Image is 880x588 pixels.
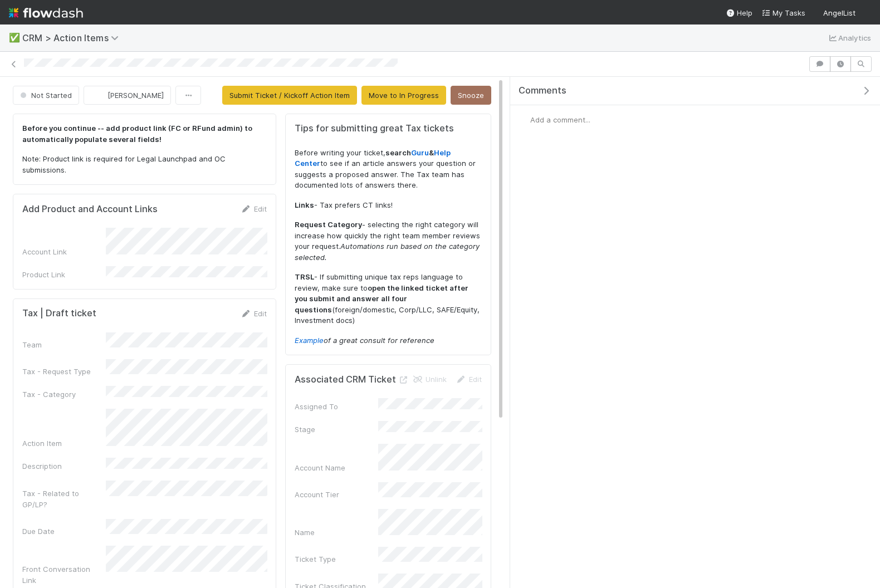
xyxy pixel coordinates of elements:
div: Front Conversation Link [22,563,106,586]
span: Comments [519,85,566,96]
strong: Before you continue -- add product link (FC or RFund admin) to automatically populate several fie... [22,124,252,144]
span: Add a comment... [530,115,590,124]
div: Due Date [22,526,106,537]
div: Tax - Request Type [22,366,106,377]
button: Submit Ticket / Kickoff Action Item [222,86,357,105]
strong: Request Category [295,220,362,229]
div: Tax - Category [22,389,106,400]
div: Account Link [22,246,106,257]
strong: TRSL [295,272,314,281]
div: Product Link [22,269,106,280]
em: of a great consult for reference [295,336,434,345]
img: avatar_eed832e9-978b-43e4-b51e-96e46fa5184b.png [93,90,104,101]
h5: Add Product and Account Links [22,204,158,215]
img: logo-inverted-e16ddd16eac7371096b0.svg [9,3,83,22]
a: Guru [411,148,429,157]
strong: open the linked ticket after you submit and answer all four questions [295,283,468,314]
div: Help [726,7,752,18]
a: Example [295,336,324,345]
a: Edit [456,375,482,384]
div: Action Item [22,438,106,449]
p: - If submitting unique tax reps language to review, make sure to (foreign/domestic, Corp/LLC, SAF... [295,272,482,326]
a: Unlink [412,375,447,384]
img: avatar_eed832e9-978b-43e4-b51e-96e46fa5184b.png [519,114,530,125]
div: Account Tier [295,489,378,500]
span: My Tasks [761,8,805,17]
p: - selecting the right category will increase how quickly the right team member reviews your request. [295,219,482,263]
p: Before writing your ticket, to see if an article answers your question or suggests a proposed ans... [295,148,482,191]
div: Account Name [295,462,378,473]
a: My Tasks [761,7,805,18]
img: avatar_eed832e9-978b-43e4-b51e-96e46fa5184b.png [860,8,871,19]
div: Description [22,460,106,472]
span: AngelList [823,8,855,17]
button: Not Started [13,86,79,105]
div: Stage [295,424,378,435]
button: [PERSON_NAME] [84,86,171,105]
div: Ticket Type [295,553,378,565]
h5: Tax | Draft ticket [22,308,96,319]
h5: Associated CRM Ticket [295,374,409,385]
span: ✅ [9,33,20,42]
div: Tax - Related to GP/LP? [22,488,106,510]
span: [PERSON_NAME] [107,91,164,100]
p: Note: Product link is required for Legal Launchpad and OC submissions. [22,154,267,175]
a: Edit [241,204,267,213]
button: Snooze [451,86,491,105]
div: Name [295,527,378,538]
strong: Links [295,200,314,209]
p: - Tax prefers CT links! [295,200,482,211]
div: Team [22,339,106,350]
em: Automations run based on the category selected. [295,242,480,262]
h5: Tips for submitting great Tax tickets [295,123,482,134]
span: CRM > Action Items [22,32,124,43]
a: Analytics [827,31,871,45]
span: Not Started [18,91,72,100]
div: Assigned To [295,401,378,412]
button: Move to In Progress [361,86,446,105]
a: Edit [241,309,267,318]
